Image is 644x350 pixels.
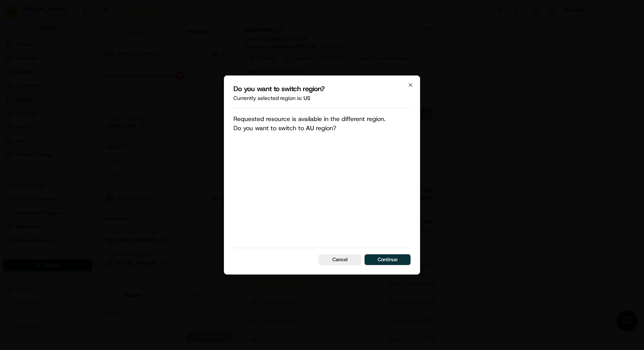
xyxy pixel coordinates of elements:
[233,94,411,102] p: Currently selected region is:
[365,254,411,265] button: Continue
[233,85,411,93] h2: Do you want to switch region?
[319,254,361,265] button: Cancel
[306,124,314,132] span: AU
[233,114,386,242] p: Requested resource is available in the different region. Do you want to switch to region?
[304,95,310,101] span: us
